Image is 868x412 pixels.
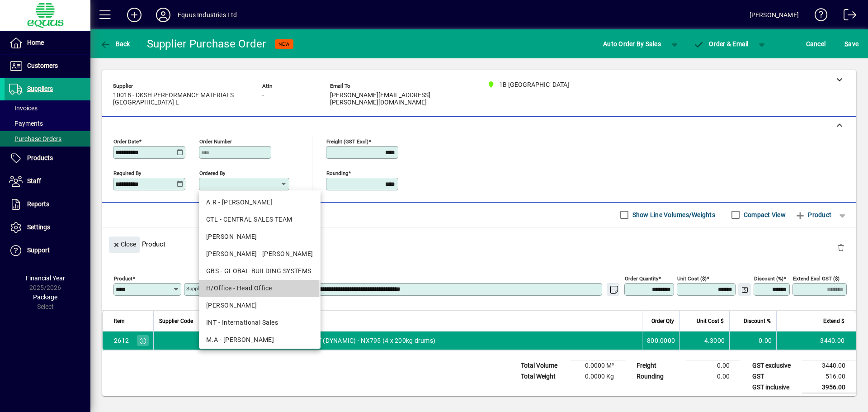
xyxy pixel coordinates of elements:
[677,275,707,282] mat-label: Unit Cost ($)
[5,239,90,262] a: Support
[754,275,783,282] mat-label: Discount (%)
[27,246,50,254] span: Support
[689,36,753,52] button: Order & Email
[9,104,38,112] span: Invoices
[776,331,856,350] td: 3440.00
[806,37,826,51] span: Cancel
[206,215,313,224] div: CTL - CENTRAL SALES TEAM
[90,36,140,52] app-page-header-button: Back
[262,92,264,99] span: -
[5,147,90,170] a: Products
[795,208,831,222] span: Product
[113,237,136,252] span: Close
[98,36,132,52] button: Back
[109,237,140,253] button: Close
[199,170,225,176] mat-label: Ordered by
[33,294,57,301] span: Package
[206,249,313,259] div: [PERSON_NAME] - [PERSON_NAME]
[100,40,130,47] span: Back
[27,62,58,69] span: Customers
[802,371,856,382] td: 516.00
[199,246,321,263] mat-option: G.W - GENE WALLIS
[178,8,237,22] div: Equus Industries Ltd
[199,297,321,314] mat-option: H.O - HERMAN OTINERU
[120,7,149,23] button: Add
[632,371,686,382] td: Rounding
[632,360,686,371] td: Freight
[206,198,313,207] div: A.R - [PERSON_NAME]
[27,177,41,185] span: Staff
[748,371,802,382] td: GST
[837,2,857,31] a: Logout
[748,382,802,393] td: GST inclusive
[686,371,741,382] td: 0.00
[804,36,828,52] button: Cancel
[114,336,129,345] div: 2612
[744,316,771,326] span: Discount %
[199,211,321,228] mat-option: CTL - CENTRAL SALES TEAM
[102,227,856,260] div: Product
[107,240,142,248] app-page-header-button: Close
[516,371,571,382] td: Total Weight
[206,318,313,327] div: INT - International Sales
[199,314,321,331] mat-option: INT - International Sales
[199,138,232,145] mat-label: Order number
[793,275,840,282] mat-label: Extend excl GST ($)
[27,154,53,161] span: Products
[5,131,90,147] a: Purchase Orders
[147,37,266,51] div: Supplier Purchase Order
[802,382,856,393] td: 3956.00
[27,223,50,231] span: Settings
[114,316,125,326] span: Item
[113,170,141,176] mat-label: Required by
[571,360,625,371] td: 0.0000 M³
[651,316,674,326] span: Order Qty
[830,243,852,251] app-page-header-button: Delete
[114,275,132,282] mat-label: Product
[5,116,90,131] a: Payments
[186,285,219,292] mat-label: Supplier Code
[206,284,313,293] div: H/Office - Head Office
[571,371,625,382] td: 0.0000 Kg
[802,360,856,371] td: 3440.00
[9,135,61,142] span: Purchase Orders
[642,331,679,350] td: 800.0000
[206,301,313,310] div: [PERSON_NAME]
[27,85,53,92] span: Suppliers
[686,360,741,371] td: 0.00
[159,316,193,326] span: Supplier Code
[113,138,139,145] mat-label: Order date
[5,193,90,216] a: Reports
[5,32,90,54] a: Home
[26,275,65,282] span: Financial Year
[27,39,44,46] span: Home
[748,360,802,371] td: GST exclusive
[516,360,571,371] td: Total Volume
[5,55,90,77] a: Customers
[842,36,861,52] button: Save
[742,210,786,219] label: Compact View
[206,232,313,242] div: [PERSON_NAME]
[679,331,729,350] td: 4.3000
[199,263,321,280] mat-option: GBS - GLOBAL BUILDING SYSTEMS
[206,266,313,276] div: GBS - GLOBAL BUILDING SYSTEMS
[5,216,90,239] a: Settings
[5,100,90,116] a: Invoices
[830,237,852,258] button: Delete
[113,92,249,106] span: 10018 - DKSH PERFORMANCE MATERIALS [GEOGRAPHIC_DATA] L
[326,170,348,176] mat-label: Rounding
[729,331,776,350] td: 0.00
[693,40,749,47] span: Order & Email
[808,2,828,31] a: Knowledge Base
[199,331,321,349] mat-option: M.A - MIA ADAMS
[278,41,290,47] span: NEW
[697,316,724,326] span: Unit Cost $
[844,37,859,51] span: ave
[27,200,49,208] span: Reports
[603,37,661,51] span: Auto Order By Sales
[199,280,321,297] mat-option: H/Office - Head Office
[5,170,90,193] a: Staff
[326,138,368,145] mat-label: Freight (GST excl)
[199,228,321,246] mat-option: D.M - DONNA MORTIMER
[625,275,658,282] mat-label: Order Quantity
